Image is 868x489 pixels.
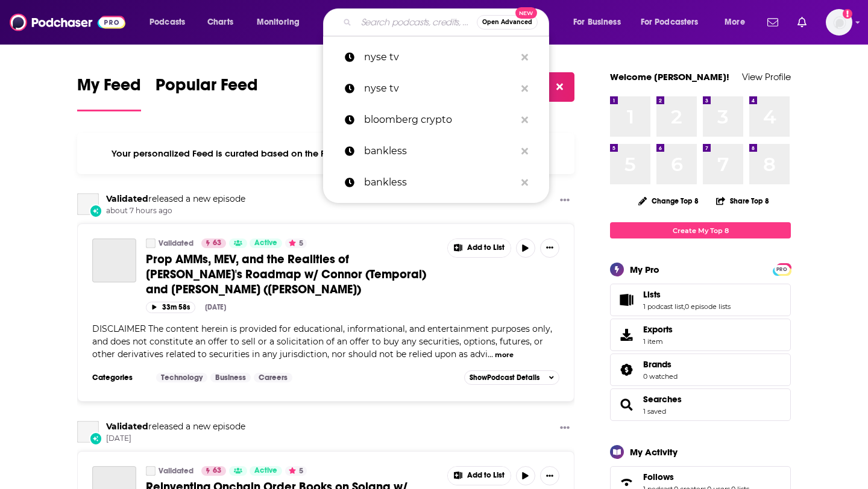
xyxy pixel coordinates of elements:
[149,14,185,31] span: Podcasts
[610,284,791,316] span: Lists
[77,75,141,102] span: My Feed
[364,42,515,73] p: nyse tv
[467,471,505,480] span: Add to List
[643,324,673,335] span: Exports
[630,264,659,275] div: My Pro
[643,472,749,482] a: Follows
[793,12,811,33] a: Show notifications dropdown
[715,189,770,213] button: Share Top 8
[146,466,156,476] a: Validated
[643,372,678,381] a: 0 watched
[92,373,146,382] h3: Categories
[200,13,241,32] a: Charts
[470,373,539,382] span: Show Podcast Details
[643,394,682,405] a: Searches
[464,370,559,385] button: ShowPodcast Details
[610,71,729,83] a: Welcome [PERSON_NAME]!
[763,12,783,33] a: Show notifications dropdown
[250,238,282,248] a: Active
[633,13,716,32] button: open menu
[156,75,258,111] a: Popular Feed
[643,407,666,416] a: 1 saved
[364,73,515,104] p: nyse tv
[614,361,638,378] a: Brands
[207,14,233,31] span: Charts
[685,302,731,311] a: 0 episode lists
[146,238,156,248] a: Validated
[775,264,789,273] a: PRO
[201,466,226,476] a: 63
[146,252,439,297] a: Prop AMMs, MEV, and the Realities of [PERSON_NAME]'s Roadmap w/ Connor (Temporal) and [PERSON_NAM...
[448,467,511,485] button: Show More Button
[540,238,559,258] button: Show More Button
[146,252,426,297] span: Prop AMMs, MEV, and the Realities of [PERSON_NAME]'s Roadmap w/ Connor (Temporal) and [PERSON_NAM...
[254,237,277,249] span: Active
[495,350,514,360] button: more
[141,13,201,32] button: open menu
[643,359,678,370] a: Brands
[106,421,245,432] h3: released a new episode
[106,434,245,444] span: [DATE]
[285,238,307,248] button: 5
[643,359,671,370] span: Brands
[826,9,852,36] span: Logged in as melrosepr
[77,421,99,443] a: Validated
[92,323,552,360] span: DISCLAIMER The content herein is provided for educational, informational, and entertainment purpo...
[643,472,674,482] span: Follows
[323,42,549,73] a: nyse tv
[323,135,549,167] a: bankless
[146,302,195,313] button: 33m 58s
[826,9,852,36] button: Show profile menu
[254,465,277,477] span: Active
[610,388,791,421] span: Searches
[555,193,574,208] button: Show More Button
[156,373,207,382] a: Technology
[106,193,148,204] a: Validated
[285,466,307,476] button: 5
[610,354,791,386] span: Brands
[213,465,221,477] span: 63
[482,19,532,25] span: Open Advanced
[684,302,685,311] span: ,
[643,289,731,300] a: Lists
[477,15,538,30] button: Open AdvancedNew
[89,204,102,217] div: New Episode
[106,193,245,205] h3: released a new episode
[742,71,791,83] a: View Profile
[248,13,315,32] button: open menu
[610,222,791,238] a: Create My Top 8
[716,13,760,32] button: open menu
[159,466,193,476] a: Validated
[364,135,515,167] p: bankless
[257,14,300,31] span: Monitoring
[725,14,745,31] span: More
[614,326,638,343] span: Exports
[77,133,574,174] div: Your personalized Feed is curated based on the Podcasts, Creators, Users, and Lists that you Follow.
[10,11,125,34] img: Podchaser - Follow, Share and Rate Podcasts
[106,206,245,216] span: about 7 hours ago
[92,238,136,282] a: Prop AMMs, MEV, and the Realities of Solana's Roadmap w/ Connor (Temporal) and Brennan Watt (Anza)
[775,265,789,274] span: PRO
[213,237,221,249] span: 63
[843,9,852,19] svg: Add a profile image
[106,421,148,432] a: Validated
[610,319,791,351] a: Exports
[159,238,193,248] a: Validated
[335,8,561,36] div: Search podcasts, credits, & more...
[364,104,515,135] p: bloomberg crypto
[826,9,852,36] img: User Profile
[77,193,99,215] a: Validated
[643,289,661,300] span: Lists
[573,14,621,31] span: For Business
[488,349,493,360] span: ...
[555,421,574,436] button: Show More Button
[614,396,638,413] a: Searches
[614,291,638,308] a: Lists
[323,104,549,135] a: bloomberg crypto
[643,337,673,346] span: 1 item
[89,432,102,445] div: New Episode
[631,193,706,208] button: Change Top 8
